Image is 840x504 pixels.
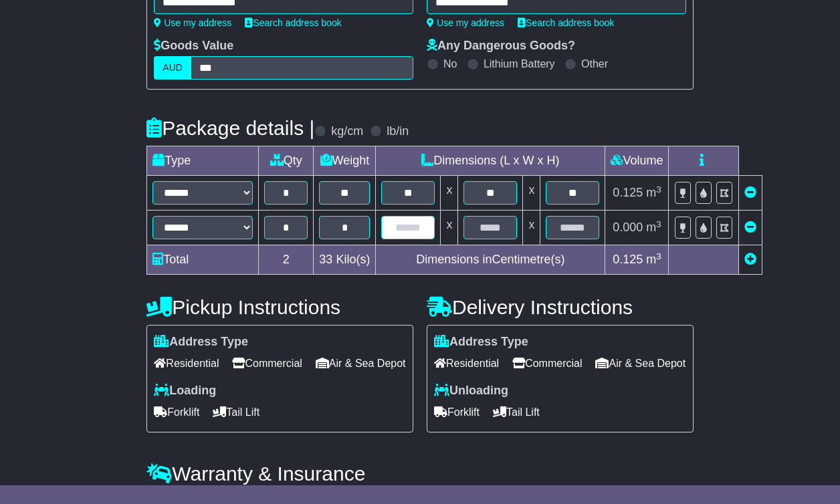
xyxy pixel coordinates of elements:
span: Commercial [512,353,582,374]
td: x [523,211,540,245]
label: No [443,57,457,70]
td: x [441,176,458,211]
td: Type [147,146,259,176]
td: x [441,211,458,245]
span: m [646,253,661,266]
label: Other [581,57,608,70]
span: 0.000 [613,221,643,234]
label: Unloading [434,384,508,398]
a: Add new item [744,253,756,266]
span: Tail Lift [493,402,540,422]
span: m [646,221,661,234]
td: x [523,176,540,211]
span: Tail Lift [213,402,259,422]
span: 0.125 [613,253,643,266]
label: kg/cm [331,124,363,139]
td: Volume [605,146,669,176]
span: Residential [434,353,499,374]
label: Address Type [154,335,248,350]
label: Loading [154,384,216,398]
h4: Warranty & Insurance [146,463,693,485]
td: Total [147,245,259,275]
label: Any Dangerous Goods? [427,39,575,53]
span: Residential [154,353,219,374]
span: 33 [319,253,332,266]
a: Use my address [154,17,231,28]
span: 0.125 [613,186,643,199]
span: Commercial [232,353,302,374]
a: Search address book [245,17,341,28]
span: Forklift [154,402,199,422]
td: Dimensions (L x W x H) [376,146,605,176]
a: Use my address [427,17,504,28]
span: Air & Sea Depot [595,353,686,374]
a: Remove this item [744,221,756,234]
label: AUD [154,56,191,80]
td: 2 [259,245,314,275]
h4: Package details | [146,117,314,139]
h4: Delivery Instructions [427,296,694,318]
label: Address Type [434,335,528,350]
td: Kilo(s) [314,245,376,275]
label: Lithium Battery [484,57,555,70]
label: lb/in [387,124,409,139]
td: Qty [259,146,314,176]
span: Forklift [434,402,480,422]
sup: 3 [656,219,661,229]
label: Goods Value [154,39,233,53]
span: m [646,186,661,199]
td: Weight [314,146,376,176]
sup: 3 [656,251,661,261]
h4: Pickup Instructions [146,296,413,318]
sup: 3 [656,184,661,195]
span: Air & Sea Depot [316,353,406,374]
a: Search address book [518,17,614,28]
a: Remove this item [744,186,756,199]
td: Dimensions in Centimetre(s) [376,245,605,275]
